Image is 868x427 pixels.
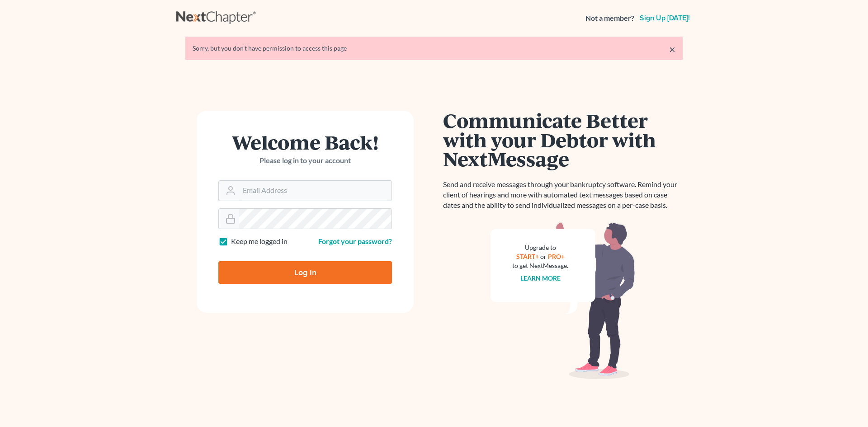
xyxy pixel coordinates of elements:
span: or [540,253,547,260]
div: Upgrade to [512,243,568,252]
div: to get NextMessage. [512,261,568,270]
p: Please log in to your account [218,155,392,166]
input: Log In [218,261,392,284]
a: Forgot your password? [318,237,392,245]
strong: Not a member? [585,13,634,23]
label: Keep me logged in [231,236,288,247]
a: × [669,44,675,55]
a: START+ [516,253,539,260]
a: Sign up [DATE]! [638,14,692,22]
p: Send and receive messages through your bankruptcy software. Remind your client of hearings and mo... [443,179,683,211]
a: PRO+ [548,253,565,260]
img: nextmessage_bg-59042aed3d76b12b5cd301f8e5b87938c9018125f34e5fa2b7a6b67550977c72.svg [491,221,635,380]
input: Email Address [239,181,392,201]
h1: Welcome Back! [218,132,392,152]
div: Sorry, but you don't have permission to access this page [193,44,675,53]
a: Learn more [520,274,561,282]
h1: Communicate Better with your Debtor with NextMessage [443,111,683,169]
